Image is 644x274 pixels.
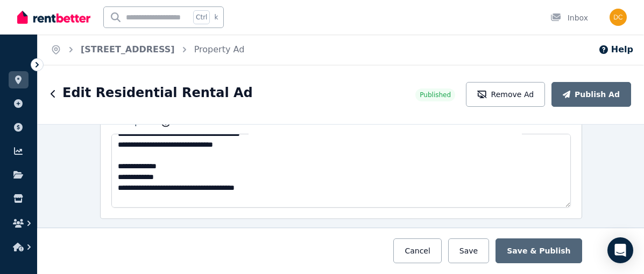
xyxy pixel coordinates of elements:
button: Save & Publish [496,238,582,263]
span: k [214,13,218,22]
a: [STREET_ADDRESS] [81,44,175,54]
img: Dhiraj Chhetri [610,9,627,26]
div: Inbox [550,12,588,23]
div: Open Intercom Messenger [607,237,633,263]
img: RentBetter [17,9,90,25]
span: Published [420,91,451,99]
button: Help [598,43,633,56]
h1: Edit Residential Rental Ad [62,84,253,101]
nav: Breadcrumb [38,35,257,65]
a: Property Ad [194,44,245,54]
span: Ctrl [193,10,210,24]
button: Publish Ad [551,82,631,107]
button: Save [448,238,489,263]
button: Cancel [393,238,441,263]
button: Remove Ad [466,82,545,107]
